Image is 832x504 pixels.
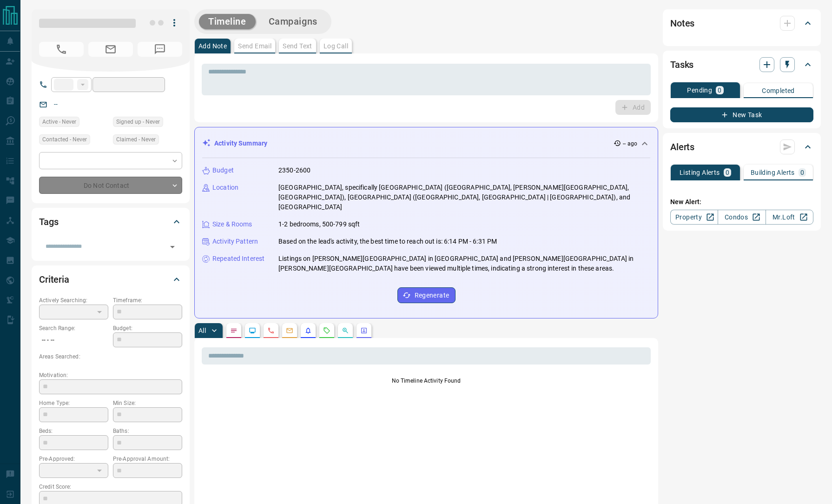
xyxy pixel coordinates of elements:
div: Tasks [670,53,813,76]
p: Pre-Approval Amount: [113,455,182,463]
p: 2350-2600 [278,166,310,175]
p: -- - -- [39,332,108,348]
p: New Alert: [670,197,813,207]
svg: Agent Actions [360,327,368,334]
h2: Criteria [39,272,69,287]
p: 0 [726,169,729,176]
span: No Email [88,42,133,57]
svg: Emails [286,327,293,334]
span: Claimed - Never [116,135,156,144]
p: Size & Rooms [212,219,252,229]
h2: Notes [670,16,694,31]
p: Min Size: [113,399,182,407]
button: New Task [670,107,813,122]
span: Signed up - Never [116,117,160,126]
p: 0 [718,87,721,93]
button: Timeline [199,14,256,29]
svg: Opportunities [342,327,349,334]
p: Pending [687,87,712,93]
span: No Number [39,42,84,57]
a: Mr.Loft [766,210,813,225]
p: Motivation: [39,371,182,379]
p: 1-2 bedrooms, 500-799 sqft [278,219,360,229]
a: -- [54,100,58,108]
p: -- ago [623,139,637,148]
button: Regenerate [397,287,456,303]
svg: Calls [267,327,275,334]
span: No Number [138,42,182,57]
span: Contacted - Never [42,135,87,144]
a: Property [670,210,718,225]
p: Areas Searched: [39,352,182,361]
svg: Lead Browsing Activity [249,327,256,334]
h2: Tags [39,214,58,229]
p: All [198,327,206,334]
p: 0 [800,169,804,176]
p: [GEOGRAPHIC_DATA], specifically [GEOGRAPHIC_DATA] ([GEOGRAPHIC_DATA], [PERSON_NAME][GEOGRAPHIC_DA... [278,183,650,212]
p: Timeframe: [113,296,182,305]
p: Beds: [39,427,108,435]
p: Credit Score: [39,483,182,491]
div: Do Not Contact [39,177,182,194]
p: Budget: [113,324,182,332]
p: Repeated Interest [212,254,264,264]
p: Completed [762,87,795,94]
span: Active - Never [42,117,76,126]
p: No Timeline Activity Found [202,377,651,385]
div: Tags [39,211,182,233]
p: Budget [212,166,234,175]
h2: Tasks [670,57,693,72]
p: Based on the lead's activity, the best time to reach out is: 6:14 PM - 6:31 PM [278,237,497,246]
div: Notes [670,12,813,34]
p: Search Range: [39,324,108,332]
p: Baths: [113,427,182,435]
p: Actively Searching: [39,296,108,305]
svg: Requests [323,327,330,334]
div: Criteria [39,268,182,291]
button: Open [166,240,179,253]
svg: Listing Alerts [304,327,312,334]
p: Pre-Approved: [39,455,108,463]
a: Condos [718,210,766,225]
h2: Alerts [670,139,694,154]
p: Listing Alerts [680,169,720,176]
p: Activity Summary [214,139,267,148]
button: Campaigns [259,14,327,29]
p: Activity Pattern [212,237,258,246]
p: Home Type: [39,399,108,407]
svg: Notes [230,327,238,334]
p: Listings on [PERSON_NAME][GEOGRAPHIC_DATA] in [GEOGRAPHIC_DATA] and [PERSON_NAME][GEOGRAPHIC_DATA... [278,254,650,273]
p: Add Note [198,43,227,49]
div: Activity Summary-- ago [202,135,650,152]
div: Alerts [670,136,813,158]
p: Building Alerts [751,169,795,176]
p: Location [212,183,238,192]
